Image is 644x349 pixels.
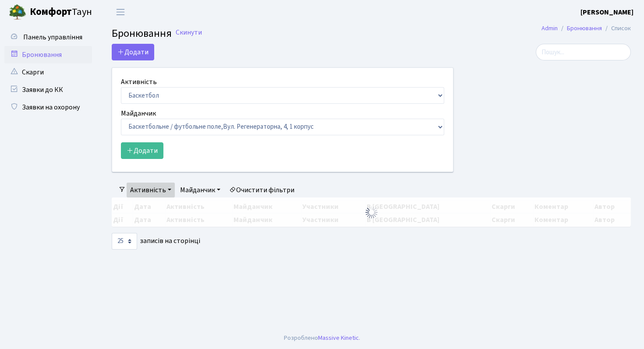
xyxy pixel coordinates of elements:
[127,183,175,197] a: Активність
[112,26,172,41] span: Бронювання
[226,183,298,197] a: Очистити фільтри
[177,183,224,197] a: Майданчик
[121,108,156,119] label: Майданчик
[602,24,631,33] li: Список
[23,32,82,42] span: Панель управління
[318,333,359,342] a: Massive Kinetic
[110,5,131,19] button: Переключити навігацію
[112,233,137,250] select: записів на сторінці
[121,142,163,159] button: Додати
[536,44,631,60] input: Пошук...
[528,19,644,38] nav: breadcrumb
[4,46,92,63] a: Бронювання
[4,81,92,99] a: Заявки до КК
[30,5,72,19] b: Комфорт
[541,24,558,33] a: Admin
[176,28,202,37] a: Скинути
[580,7,633,18] a: [PERSON_NAME]
[4,99,92,116] a: Заявки на охорону
[112,233,200,250] label: записів на сторінці
[30,5,92,20] span: Таун
[567,24,602,33] a: Бронювання
[121,77,157,87] label: Активність
[4,28,92,46] a: Панель управління
[284,333,360,343] div: Розроблено .
[112,44,154,60] button: Додати
[364,205,379,219] img: Обробка...
[4,63,92,81] a: Скарги
[9,4,26,21] img: logo.png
